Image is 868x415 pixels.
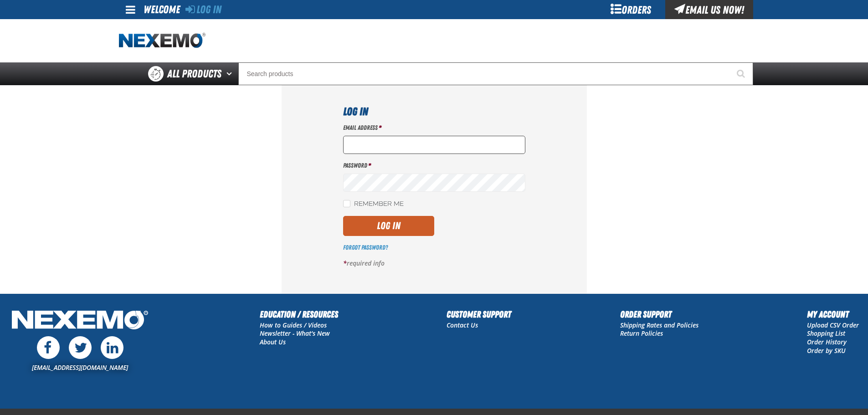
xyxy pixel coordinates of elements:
[119,33,205,49] img: Nexemo logo
[185,3,221,16] a: Log In
[260,307,338,321] h2: Education / Resources
[260,321,327,329] a: How to Guides / Videos
[730,62,753,85] button: Start Searching
[343,216,434,236] button: Log In
[807,329,845,338] a: Shopping List
[260,329,330,338] a: Newsletter - What's New
[620,321,699,329] a: Shipping Rates and Policies
[447,321,478,329] a: Contact Us
[9,307,151,334] img: Nexemo Logo
[260,338,286,346] a: About Us
[343,123,525,132] label: Email Address
[223,62,238,85] button: Open All Products pages
[447,307,511,321] h2: Customer Support
[32,363,128,372] a: [EMAIL_ADDRESS][DOMAIN_NAME]
[807,338,847,346] a: Order History
[620,307,699,321] h2: Order Support
[807,307,859,321] h2: My Account
[343,200,350,207] input: Remember Me
[238,62,753,85] input: Search
[167,66,221,82] span: All Products
[343,244,388,251] a: Forgot Password?
[343,200,404,209] label: Remember Me
[343,103,525,120] h1: Log In
[620,329,663,338] a: Return Policies
[343,259,525,268] p: required info
[807,346,846,355] a: Order by SKU
[807,321,859,329] a: Upload CSV Order
[343,161,525,170] label: Password
[119,33,205,49] a: Home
